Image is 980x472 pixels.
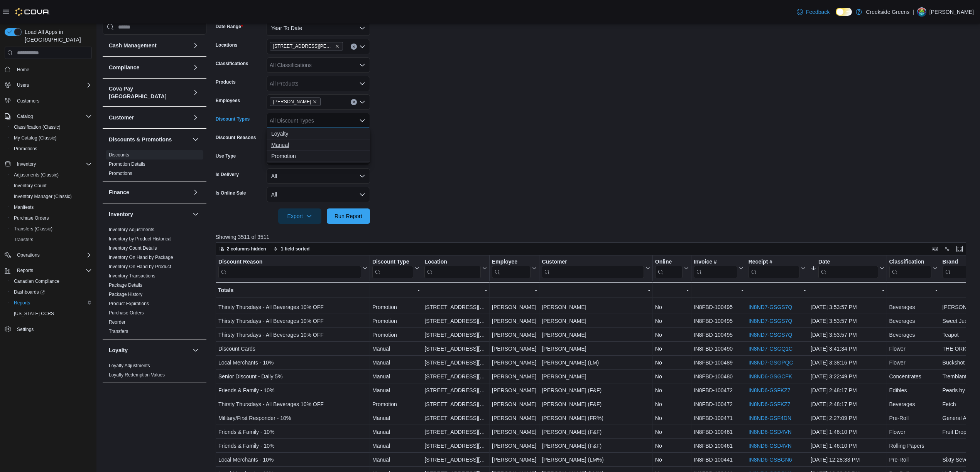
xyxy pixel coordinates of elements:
[811,344,884,353] div: [DATE] 3:41:34 PM
[14,250,43,260] button: Operations
[912,7,914,17] p: |
[17,113,33,119] span: Catalog
[283,208,317,224] span: Export
[811,259,884,278] button: Date
[930,244,939,254] button: Keyboard shortcuts
[11,213,92,223] span: Purchase Orders
[424,259,487,278] button: Location
[372,286,419,295] div: -
[372,259,413,266] div: Discount Type
[109,170,132,176] span: Promotions
[17,82,29,88] span: Users
[749,304,792,310] a: IN8ND7-GSGS7Q
[889,302,937,312] div: Beverages
[109,64,189,71] button: Compliance
[14,226,52,232] span: Transfers (Classic)
[889,259,937,278] button: Classification
[424,302,487,312] div: [STREET_ADDRESS][PERSON_NAME]
[14,266,92,275] span: Reports
[372,259,419,278] button: Discount Type
[216,24,243,30] label: Date Range
[694,259,743,278] button: Invoice #
[492,259,537,278] button: Employee
[655,344,689,353] div: No
[109,245,157,251] a: Inventory Count Details
[806,8,830,16] span: Feedback
[492,302,537,312] div: [PERSON_NAME]
[749,429,792,435] a: IN8ND6-GSD4VN
[749,387,791,393] a: IN8ND6-GSFKZ7
[8,191,95,202] button: Inventory Manager (Classic)
[109,188,189,196] button: Finance
[11,170,92,180] span: Adjustments (Classic)
[8,180,95,191] button: Inventory Count
[191,113,200,122] button: Customer
[218,259,367,278] button: Discount Reason
[216,171,239,178] label: Is Delivery
[109,319,125,325] span: Reorder
[749,415,791,421] a: IN8ND6-GSF4DN
[271,141,365,149] span: Manual
[492,358,537,367] div: [PERSON_NAME]
[542,330,650,339] div: [PERSON_NAME]
[191,88,200,97] button: Cova Pay [GEOGRAPHIC_DATA]
[14,215,49,221] span: Purchase Orders
[109,310,144,316] span: Purchase Orders
[694,302,743,312] div: IN8FBD-100495
[109,363,150,368] a: Loyalty Adjustments
[749,259,799,266] div: Receipt #
[109,264,171,269] a: Inventory On Hand by Product
[14,81,92,90] span: Users
[359,99,365,105] button: Open list of options
[109,152,129,158] span: Discounts
[889,286,937,295] div: -
[11,203,92,212] span: Manifests
[14,266,36,275] button: Reports
[749,286,806,295] div: -
[109,85,189,100] h3: Cova Pay [GEOGRAPHIC_DATA]
[492,330,537,339] div: [PERSON_NAME]
[11,170,62,180] a: Adjustments (Classic)
[749,318,792,324] a: IN8ND7-GSGS7Q
[8,223,95,234] button: Transfers (Classic)
[103,225,206,339] div: Inventory
[218,259,361,266] div: Discount Reason
[492,259,531,278] div: Employee
[424,286,487,295] div: -
[191,63,200,72] button: Compliance
[655,259,689,278] button: Online
[109,42,157,49] h3: Cash Management
[929,7,974,17] p: [PERSON_NAME]
[11,235,36,244] a: Transfers
[8,234,95,245] button: Transfers
[11,181,50,190] a: Inventory Count
[694,344,743,353] div: IN8FBD-100490
[889,316,937,326] div: Beverages
[694,286,743,295] div: -
[372,344,419,353] div: Manual
[216,60,248,67] label: Classifications
[11,287,48,297] a: Dashboards
[216,153,236,159] label: Use Type
[216,190,246,196] label: Is Online Sale
[917,7,926,17] div: Pat McCaffrey
[267,20,370,36] button: Year To Date
[14,250,92,260] span: Operations
[542,316,650,326] div: [PERSON_NAME]
[335,44,340,49] button: Remove 19 Reuben Crescent from selection in this group
[109,114,189,121] button: Customer
[216,233,974,241] p: Showing 3511 of 3511
[2,250,95,260] button: Operations
[424,344,487,353] div: [STREET_ADDRESS][PERSON_NAME]
[191,188,200,197] button: Finance
[818,259,878,266] div: Date
[14,112,36,121] button: Catalog
[943,244,952,254] button: Display options
[749,259,806,278] button: Receipt #
[749,332,792,338] a: IN8ND7-GSGS7Q
[14,65,32,74] a: Home
[11,224,92,233] span: Transfers (Classic)
[11,277,63,286] a: Canadian Compliance
[8,213,95,223] button: Purchase Orders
